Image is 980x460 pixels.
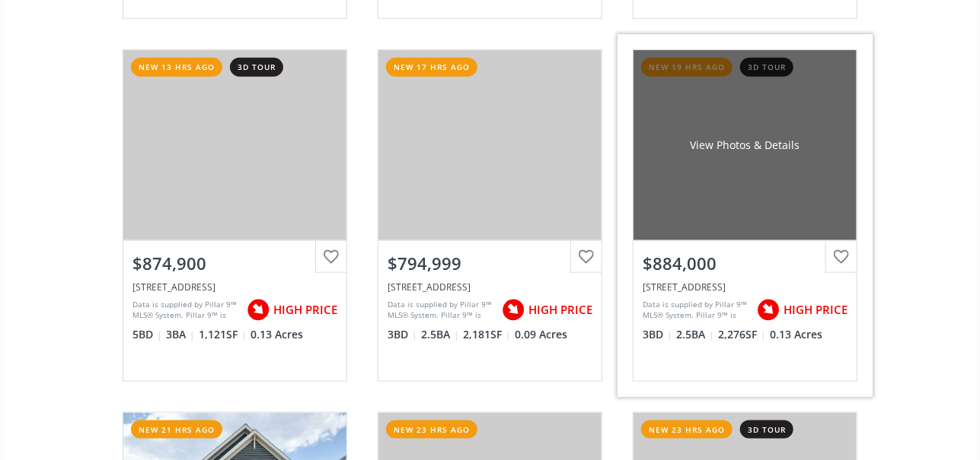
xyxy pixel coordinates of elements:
[718,327,766,342] span: 2,276 SF
[388,299,494,322] div: Data is supplied by Pillar 9™ MLS® System. Pillar 9™ is the owner of the copyright in its MLS® Sy...
[273,302,337,318] span: HIGH PRICE
[498,295,528,325] img: rating icon
[132,299,239,322] div: Data is supplied by Pillar 9™ MLS® System. Pillar 9™ is the owner of the copyright in its MLS® Sy...
[199,327,247,342] span: 1,121 SF
[132,252,337,275] div: $874,900
[388,252,592,275] div: $794,999
[618,34,873,396] a: new 19 hrs ago3d tourView Photos & Details$884,000[STREET_ADDRESS]Data is supplied by Pillar 9™ M...
[107,34,362,396] a: new 13 hrs ago3d tour$874,900[STREET_ADDRESS]Data is supplied by Pillar 9™ MLS® System. Pillar 9™...
[643,252,848,275] div: $884,000
[690,138,800,153] div: View Photos & Details
[132,327,162,342] span: 5 BD
[753,295,784,325] img: rating icon
[166,327,195,342] span: 3 BA
[362,34,618,396] a: new 17 hrs ago$794,999[STREET_ADDRESS]Data is supplied by Pillar 9™ MLS® System. Pillar 9™ is the...
[784,302,848,318] span: HIGH PRICE
[676,327,714,342] span: 2.5 BA
[643,299,749,322] div: Data is supplied by Pillar 9™ MLS® System. Pillar 9™ is the owner of the copyright in its MLS® Sy...
[132,281,337,293] div: 112 Selkirk Drive SW, Calgary, AB T2M 0M4
[515,327,567,342] span: 0.09 Acres
[388,281,592,293] div: 69 Silver Spruce Court SW, Calgary, AB T2X 6A8
[251,327,303,342] span: 0.13 Acres
[463,327,511,342] span: 2,181 SF
[643,281,848,293] div: 4 Legacy Court SE, Calgary, AB T2X 2E6
[528,302,592,318] span: HIGH PRICE
[421,327,459,342] span: 2.5 BA
[770,327,822,342] span: 0.13 Acres
[643,327,672,342] span: 3 BD
[388,327,417,342] span: 3 BD
[243,295,273,325] img: rating icon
